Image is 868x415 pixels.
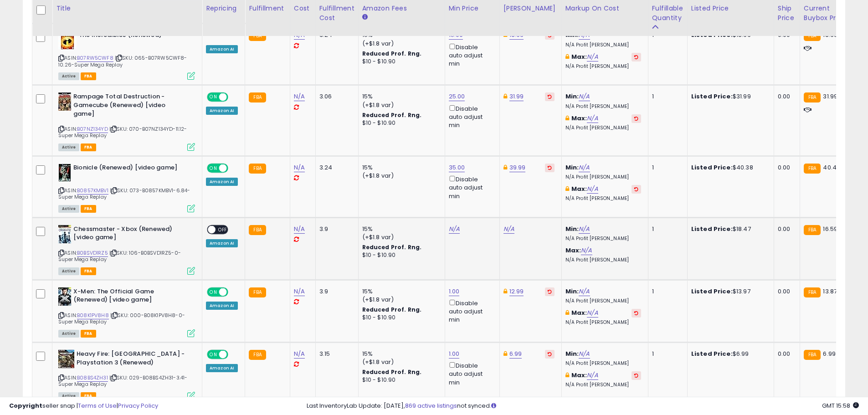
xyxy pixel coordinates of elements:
span: All listings currently available for purchase on Amazon [58,330,79,338]
p: N/A Profit [PERSON_NAME] [565,125,641,131]
b: Max: [565,246,581,255]
a: B0857KMBV1 [77,187,108,195]
a: N/A [587,308,598,318]
span: ON [208,93,219,101]
a: 1.00 [449,349,460,359]
span: 40.48 [823,163,840,172]
b: Reduced Prof. Rng. [362,243,422,251]
span: OFF [227,93,241,101]
div: 0.00 [778,164,793,172]
span: All listings currently available for purchase on Amazon [58,267,79,275]
b: Listed Price: [691,163,733,172]
b: Min: [565,92,579,101]
div: Amazon Fees [362,4,441,13]
div: 3.06 [319,92,351,101]
p: N/A Profit [PERSON_NAME] [565,257,641,263]
div: Amazon AI [206,178,238,186]
span: 16.59 [823,225,837,233]
span: FBA [81,72,96,80]
a: N/A [449,225,460,234]
div: (+$1.8 var) [362,358,438,366]
div: 3.9 [319,287,351,296]
div: Title [56,4,198,13]
div: Disable auto adjust min [449,360,493,387]
small: FBA [249,164,266,174]
span: FBA [81,330,96,338]
b: Reduced Prof. Rng. [362,368,422,376]
a: B07NZ134YD [77,125,108,133]
div: 15% [362,350,438,358]
div: ASIN: [58,287,195,336]
span: All listings currently available for purchase on Amazon [58,205,79,213]
div: $10 - $10.90 [362,314,438,322]
b: Listed Price: [691,349,733,358]
small: FBA [249,31,266,41]
span: | SKU: 073-B0857KMBV1-6.84-Super Mega Replay [58,187,190,200]
p: N/A Profit [PERSON_NAME] [565,103,641,110]
a: 869 active listings [405,401,457,410]
a: N/A [587,114,598,123]
span: | SKU: 106-B0BSVD1RZ5-0-Super Mega Replay [58,249,181,263]
span: 6.99 [823,349,836,358]
span: All listings currently available for purchase on Amazon [58,143,79,151]
div: Current Buybox Price [804,4,851,23]
div: 1 [652,164,680,172]
a: B08BS4ZH31 [77,374,108,382]
div: $6.99 [691,350,767,358]
small: FBA [249,225,266,235]
div: 1 [652,287,680,296]
div: 0.00 [778,287,793,296]
div: 0.00 [778,92,793,101]
a: N/A [587,184,598,194]
span: OFF [227,351,241,359]
a: N/A [587,371,598,380]
span: 31.99 [823,92,837,101]
a: N/A [294,349,305,359]
p: N/A Profit [PERSON_NAME] [565,195,641,202]
div: Fulfillment Cost [319,4,354,23]
a: N/A [579,287,590,296]
div: ASIN: [58,350,195,399]
div: 1 [652,92,680,101]
span: 13.87 [823,287,837,296]
b: Max: [571,308,587,317]
a: 1.00 [449,287,460,296]
div: 0.00 [778,225,793,233]
a: B0BSVD1RZ5 [77,249,108,257]
p: N/A Profit [PERSON_NAME] [565,63,641,70]
small: FBA [804,287,821,297]
b: Min: [565,287,579,296]
b: Reduced Prof. Rng. [362,50,422,57]
div: Min Price [449,4,496,13]
b: Listed Price: [691,225,733,233]
div: 15% [362,164,438,172]
p: N/A Profit [PERSON_NAME] [565,360,641,367]
b: Min: [565,349,579,358]
a: N/A [579,225,590,234]
div: $10 - $10.90 [362,251,438,259]
b: Min: [565,163,579,172]
span: All listings currently available for purchase on Amazon [58,72,79,80]
span: | SKU: 065-B07RW5CWF8-10.26-Super Mega Replay [58,54,187,68]
b: Listed Price: [691,287,733,296]
b: Chessmaster - Xbox (Renewed) [video game] [73,225,184,244]
a: Privacy Policy [118,401,158,410]
div: $10 - $10.90 [362,119,438,127]
div: Repricing [206,4,241,13]
div: $40.38 [691,164,767,172]
span: | SKU: 070-B07NZ134YD-11.12-Super Mega Replay [58,125,187,139]
div: Amazon AI [206,239,238,247]
div: [PERSON_NAME] [503,4,558,13]
span: 2025-10-13 15:58 GMT [822,401,859,410]
b: X-Men: The Official Game (Renewed) [video game] [73,287,184,307]
small: FBA [804,225,821,235]
span: | SKU: 000-B08K1PV8H8-0-Super Mega Replay [58,312,185,325]
b: The Incredibles (Renewed) [79,31,190,42]
div: Amazon AI [206,45,238,53]
b: Reduced Prof. Rng. [362,111,422,119]
a: N/A [294,287,305,296]
a: B08K1PV8H8 [77,312,109,319]
div: Amazon AI [206,107,238,115]
div: Disable auto adjust min [449,103,493,130]
span: FBA [81,267,96,275]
